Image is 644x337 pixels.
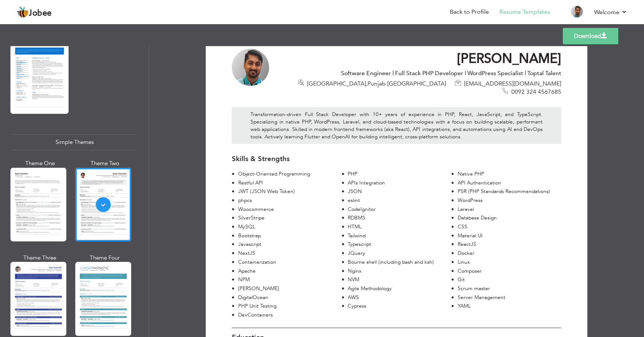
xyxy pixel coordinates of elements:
[348,241,452,248] div: Typescript
[238,250,342,257] div: NextJS
[457,241,561,248] div: ReactJS
[348,232,452,240] div: Tailwind
[464,80,561,88] span: [EMAIL_ADDRESS][DOMAIN_NAME]
[457,294,561,301] div: Server Management
[594,8,627,17] a: Welcome
[238,241,342,248] div: Javascript
[238,197,342,204] div: phpcs
[457,276,561,283] div: Git
[457,197,561,204] div: WordPress
[563,28,618,44] a: Download
[232,155,561,163] h3: Skills & Strengths
[348,294,452,301] div: AWS
[288,51,561,67] h1: [PERSON_NAME]
[457,223,561,231] div: CSS
[457,170,561,178] div: Native PHP
[238,302,342,310] div: PHP Unit Testing
[29,9,52,17] span: Jobee
[457,302,561,310] div: YAML
[457,232,561,240] div: Material UI
[348,250,452,257] div: JQuery
[457,179,561,187] div: API Authentication
[238,206,342,213] div: Woocommerce
[348,170,452,178] div: PHP
[348,214,452,222] div: RDBMS
[12,254,68,262] div: Theme Three
[348,197,452,204] div: eslint
[348,259,452,266] div: Bourne shell (including bash and ksh)
[238,214,342,222] div: SilverStripe
[12,134,137,150] div: Simple Themes
[457,188,561,195] div: PSR (PHP Standards Recommendations)
[238,276,342,283] div: NPM
[499,8,550,16] a: Resume Templates
[232,107,561,144] div: Transformation-driven Full Stack Developer with 10+ years of experience in PHP, React, JavaScript...
[77,160,133,167] div: Theme Two
[348,285,452,292] div: Agile Methodology
[238,232,342,240] div: Bootstrap
[238,285,342,292] div: [PERSON_NAME]
[238,179,342,187] div: Restful API
[238,188,342,195] div: JWT (JSON Web Token)
[238,170,342,178] div: Object-Oriented Programming
[238,223,342,231] div: MySQL
[238,294,342,301] div: DigitalOcean
[17,6,29,18] img: jobee.io
[12,160,68,167] div: Theme One
[348,223,452,231] div: HTML
[450,8,489,16] a: Back to Profile
[348,276,452,283] div: NVM
[238,311,342,319] div: DevContainers
[366,80,367,88] span: ,
[77,254,133,262] div: Theme Four
[238,267,342,275] div: Apache
[238,259,342,266] div: Containerization
[348,206,452,213] div: CodeIgnitor
[457,250,561,257] div: Docker
[307,80,446,88] span: [GEOGRAPHIC_DATA] Punjab [GEOGRAPHIC_DATA]
[571,6,583,17] img: Profile Img
[348,267,452,275] div: Nginx
[348,302,452,310] div: Cypress
[348,179,452,187] div: APIs Integration
[457,259,561,266] div: Linux
[348,188,452,195] div: JSON
[17,6,52,18] a: Jobee
[457,214,561,222] div: Database Design
[457,267,561,275] div: Composer
[288,69,561,77] div: Software Engineer | Full Stack PHP Developer | WordPress Specialist | Toptal Talent
[457,285,561,292] div: Scrum master
[457,206,561,213] div: Laravel
[511,88,561,96] span: 0092 324 4567685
